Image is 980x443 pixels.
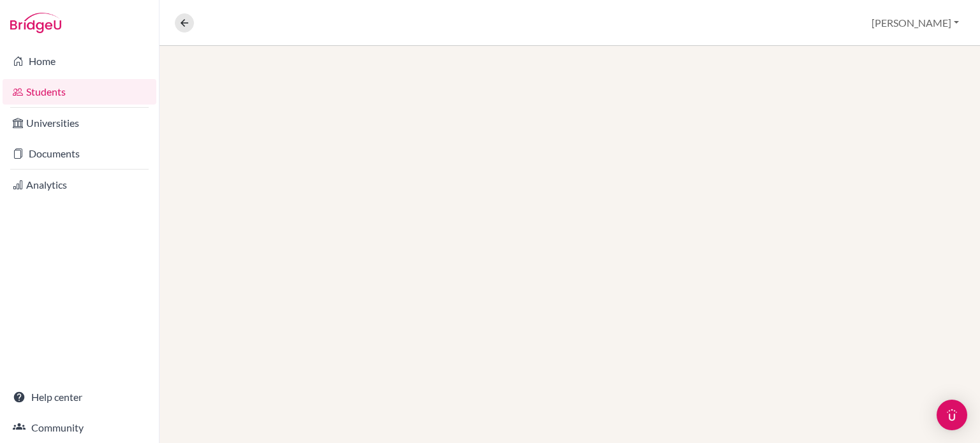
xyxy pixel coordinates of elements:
[866,11,965,35] button: [PERSON_NAME]
[937,400,967,430] div: Open Intercom Messenger
[3,79,156,105] a: Students
[10,13,61,33] img: Bridge-U
[3,48,156,74] a: Home
[3,384,156,410] a: Help center
[3,110,156,136] a: Universities
[3,172,156,198] a: Analytics
[3,415,156,440] a: Community
[3,141,156,166] a: Documents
